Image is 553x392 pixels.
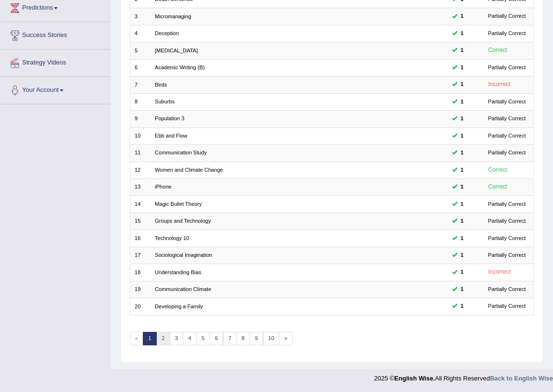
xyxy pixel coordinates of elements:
a: Groups and Technology [155,218,211,224]
div: Partially Correct [485,217,529,226]
span: You can still take this question [457,166,466,175]
a: Strategy Videos [0,50,110,74]
span: You can still take this question [457,98,466,106]
a: Back to English Wise [490,375,553,382]
div: Partially Correct [485,251,529,260]
td: 16 [130,230,151,247]
div: Partially Correct [485,114,529,123]
div: Partially Correct [485,302,529,311]
td: 10 [130,127,151,144]
td: 18 [130,264,151,281]
a: Ebb and Flow [155,133,188,139]
a: 10 [263,332,280,345]
td: 6 [130,59,151,76]
a: Magic Bullet Theory [155,201,201,207]
td: 5 [130,42,151,59]
a: iPhone [155,184,171,190]
a: 9 [250,332,264,345]
td: 14 [130,196,151,213]
span: You can still take this question [457,200,466,209]
a: Population 3 [155,115,184,121]
a: Success Stories [0,22,110,46]
td: 4 [130,25,151,42]
span: You can still take this question [457,132,466,140]
strong: English Wise. [394,375,435,382]
td: 17 [130,247,151,264]
a: » [279,332,293,345]
div: Partially Correct [485,12,529,21]
td: 13 [130,179,151,196]
div: Incorrect [485,80,514,89]
td: 20 [130,298,151,315]
span: You can still take this question [457,251,466,260]
span: « [130,332,144,345]
td: 11 [130,145,151,162]
div: Partially Correct [485,29,529,38]
div: Partially Correct [485,98,529,106]
div: 2025 © All Rights Reserved [374,369,553,383]
a: 2 [156,332,170,345]
a: Deception [155,30,179,36]
span: You can still take this question [457,183,466,191]
td: 19 [130,281,151,298]
a: Understanding Bias [155,269,201,275]
a: Developing a Family [155,303,203,309]
a: Communication Climate [155,286,211,292]
div: Incorrect [485,267,514,277]
div: Correct [485,46,510,55]
a: Sociological Imagination [155,252,212,258]
div: Partially Correct [485,200,529,209]
a: Suburbs [155,99,175,104]
td: 7 [130,76,151,93]
div: Correct [485,182,510,192]
a: Communication Study [155,150,207,155]
span: You can still take this question [457,217,466,226]
td: 8 [130,93,151,110]
a: [MEDICAL_DATA] [155,48,198,53]
span: You can still take this question [457,302,466,311]
div: Partially Correct [485,63,529,72]
a: Academic Writing (B) [155,64,205,70]
span: You can still take this question [457,268,466,277]
span: You can still take this question [457,12,466,21]
td: 15 [130,213,151,229]
span: You can still take this question [457,285,466,294]
td: 3 [130,8,151,25]
a: 8 [236,332,250,345]
div: Partially Correct [485,234,529,243]
span: You can still take this question [457,234,466,243]
span: You can still take this question [457,63,466,72]
span: You can still take this question [457,46,466,55]
span: You can still take this question [457,114,466,123]
a: 5 [196,332,210,345]
div: Partially Correct [485,132,529,140]
a: Technology 10 [155,235,189,241]
span: You can still take this question [457,149,466,157]
div: Partially Correct [485,149,529,157]
div: Partially Correct [485,285,529,294]
td: 12 [130,162,151,178]
td: 9 [130,111,151,127]
a: Women and Climate Change [155,167,223,173]
a: 7 [223,332,237,345]
a: 3 [170,332,184,345]
a: 1 [143,332,157,345]
span: You can still take this question [457,29,466,38]
a: 4 [183,332,197,345]
div: Correct [485,165,510,175]
a: Micromanaging [155,13,191,19]
span: You can still take this question [457,80,466,89]
a: Your Account [0,77,110,101]
a: Birds [155,82,167,88]
a: 6 [210,332,224,345]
